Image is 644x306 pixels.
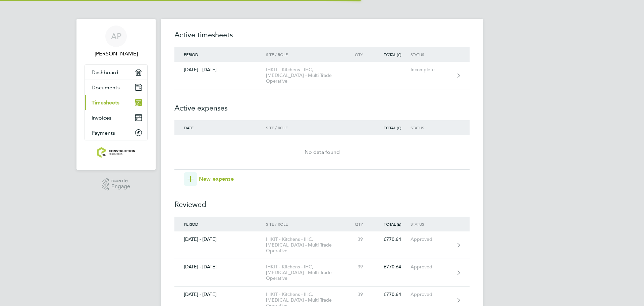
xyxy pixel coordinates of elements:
div: Approved [411,236,452,242]
div: IHKIT - Kitchens - IHC, [MEDICAL_DATA] - Multi Trade Operative [266,264,343,281]
span: Timesheets [92,99,119,106]
div: Site / Role [266,125,343,130]
div: Date [174,125,266,130]
span: Invoices [92,115,111,121]
a: Dashboard [85,65,147,80]
div: Site / Role [266,222,343,226]
a: AP[PERSON_NAME] [85,26,148,58]
div: 39 [343,292,372,297]
button: New expense [184,172,234,186]
div: Site / Role [266,52,343,57]
div: £770.64 [372,292,411,297]
a: [DATE] - [DATE]IHKIT - Kitchens - IHC, [MEDICAL_DATA] - Multi Trade Operative39£770.64Approved [174,231,470,259]
div: Approved [411,292,452,297]
div: Status [411,222,452,226]
span: Payments [92,130,115,136]
span: Documents [92,84,120,91]
div: Status [411,52,452,57]
div: No data found [174,148,470,156]
a: Go to home page [85,147,148,158]
nav: Main navigation [76,19,156,170]
span: Powered by [111,178,130,184]
div: [DATE] - [DATE] [174,292,266,297]
a: Payments [85,125,147,140]
div: IHKIT - Kitchens - IHC, [MEDICAL_DATA] - Multi Trade Operative [266,236,343,254]
a: Timesheets [85,95,147,110]
span: Engage [111,184,130,189]
a: Powered byEngage [102,178,130,191]
a: [DATE] - [DATE]IHKIT - Kitchens - IHC, [MEDICAL_DATA] - Multi Trade OperativeIncomplete [174,62,470,89]
div: Total (£) [372,125,411,130]
div: IHKIT - Kitchens - IHC, [MEDICAL_DATA] - Multi Trade Operative [266,67,343,84]
div: Total (£) [372,222,411,226]
div: £770.64 [372,264,411,270]
div: Qty [343,222,372,226]
span: Alex Power [85,50,148,58]
div: Approved [411,264,452,270]
div: [DATE] - [DATE] [174,236,266,242]
div: Incomplete [411,67,452,73]
span: Dashboard [92,69,118,76]
h2: Active timesheets [174,30,470,47]
div: 39 [343,264,372,270]
span: AP [111,32,121,41]
div: [DATE] - [DATE] [174,67,266,73]
div: Total (£) [372,52,411,57]
span: Period [184,52,198,57]
div: Qty [343,52,372,57]
img: construction-resources-logo-retina.png [97,147,136,158]
span: New expense [199,175,234,183]
div: £770.64 [372,236,411,242]
div: 39 [343,236,372,242]
div: Status [411,125,452,130]
a: Documents [85,80,147,95]
div: [DATE] - [DATE] [174,264,266,270]
span: Period [184,221,198,227]
a: [DATE] - [DATE]IHKIT - Kitchens - IHC, [MEDICAL_DATA] - Multi Trade Operative39£770.64Approved [174,259,470,287]
h2: Reviewed [174,186,470,217]
a: Invoices [85,110,147,125]
h2: Active expenses [174,89,470,120]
